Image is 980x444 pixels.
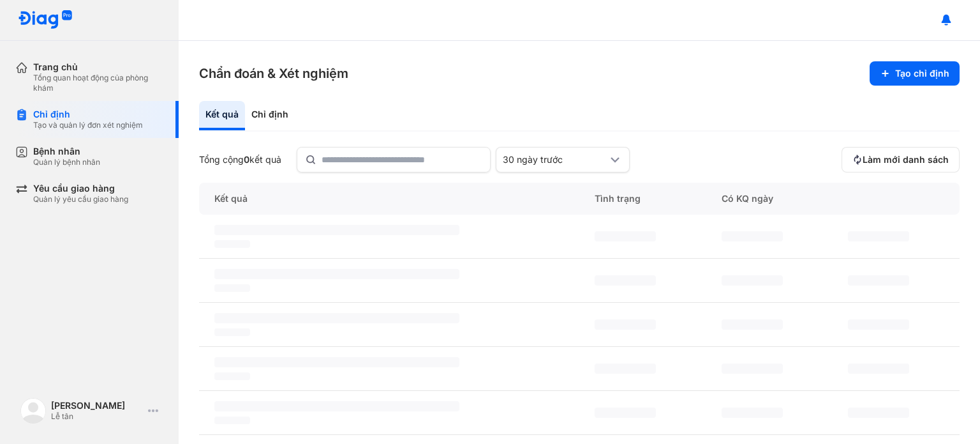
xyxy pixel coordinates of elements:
[199,65,348,82] h3: Chẩn đoán & Xét nghiệm
[848,231,909,241] span: ‌
[214,284,250,292] span: ‌
[199,154,281,165] div: Tổng cộng kết quả
[722,364,783,374] span: ‌
[848,364,909,374] span: ‌
[214,417,250,424] span: ‌
[595,408,656,418] span: ‌
[870,61,960,86] button: Tạo chỉ định
[595,275,656,286] span: ‌
[33,109,143,120] div: Chỉ định
[863,154,949,165] span: Làm mới danh sách
[722,408,783,418] span: ‌
[199,101,245,130] div: Kết quả
[595,319,656,330] span: ‌
[33,157,100,167] div: Quản lý bệnh nhân
[214,313,459,323] span: ‌
[214,357,459,367] span: ‌
[214,328,250,336] span: ‌
[199,183,579,215] div: Kết quả
[848,275,909,286] span: ‌
[20,398,46,424] img: logo
[579,183,706,215] div: Tình trạng
[244,154,249,165] span: 0
[33,194,128,204] div: Quản lý yêu cầu giao hàng
[51,400,143,411] div: [PERSON_NAME]
[33,120,143,130] div: Tạo và quản lý đơn xét nghiệm
[214,401,459,411] span: ‌
[503,154,607,165] div: 30 ngày trước
[848,319,909,330] span: ‌
[848,408,909,418] span: ‌
[595,364,656,374] span: ‌
[722,319,783,330] span: ‌
[51,411,143,422] div: Lễ tân
[214,372,250,380] span: ‌
[706,183,833,215] div: Có KQ ngày
[722,275,783,286] span: ‌
[595,231,656,241] span: ‌
[245,101,295,130] div: Chỉ định
[842,147,960,172] button: Làm mới danh sách
[33,73,163,93] div: Tổng quan hoạt động của phòng khám
[214,225,459,235] span: ‌
[33,146,100,157] div: Bệnh nhân
[18,10,73,30] img: logo
[214,269,459,279] span: ‌
[722,231,783,241] span: ‌
[214,240,250,248] span: ‌
[33,183,128,194] div: Yêu cầu giao hàng
[33,61,163,73] div: Trang chủ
